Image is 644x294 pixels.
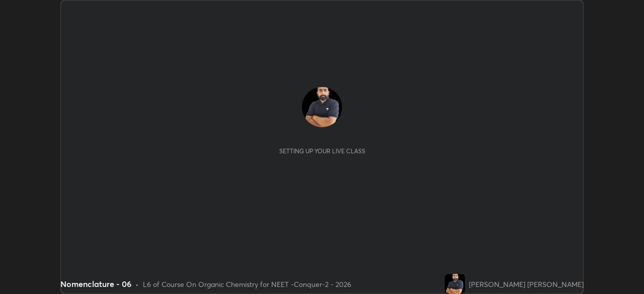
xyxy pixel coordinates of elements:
[469,279,584,289] div: [PERSON_NAME] [PERSON_NAME]
[445,274,465,294] img: 573870bdf5f84befacbc5ccc64f4209c.jpg
[279,147,365,155] div: Setting up your live class
[135,279,139,289] div: •
[302,87,342,127] img: 573870bdf5f84befacbc5ccc64f4209c.jpg
[60,278,131,290] div: Nomenclature - 06
[143,279,351,289] div: L6 of Course On Organic Chemistry for NEET -Conquer-2 - 2026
